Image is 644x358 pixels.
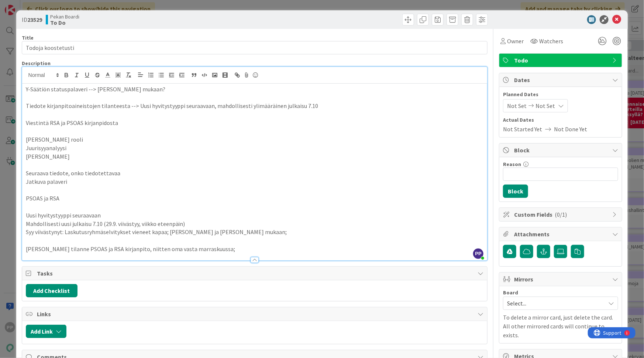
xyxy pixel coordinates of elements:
[16,1,34,10] span: Support
[535,101,555,110] span: Not Set
[503,116,618,124] span: Actual Dates
[22,34,34,41] label: Title
[26,194,484,203] p: PSOAS ja RSA
[514,230,609,239] span: Attachments
[27,16,42,23] b: 23529
[503,290,518,295] span: Board
[503,125,542,134] span: Not Started Yet
[514,56,609,65] span: Todo
[503,161,521,168] label: Reason
[473,249,483,259] span: PP
[38,3,40,9] div: 1
[26,119,484,127] p: Viestintä RSA ja PSOAS kirjanpidosta
[514,210,609,219] span: Custom Fields
[514,275,609,284] span: Mirrors
[26,284,78,297] button: Add Checklist
[554,125,587,134] span: Not Done Yet
[503,313,618,340] p: To delete a mirror card, just delete the card. All other mirrored cards will continue to exists.
[503,185,528,198] button: Block
[507,298,602,308] span: Select...
[507,101,527,110] span: Not Set
[26,178,484,186] p: Jatkuva palaveri
[22,15,42,24] span: ID
[514,75,609,84] span: Dates
[507,37,524,45] span: Owner
[26,211,484,220] p: Uusi hyvitystyyppi seuraavaan
[503,91,618,98] span: Planned Dates
[514,146,609,155] span: Block
[26,228,484,236] p: Syy viivästynyt: Laskutusryhmäselvitykset vieneet kapaa; [PERSON_NAME] ja [PERSON_NAME] mukaan;
[37,269,474,278] span: Tasks
[22,41,488,54] input: type card name here...
[26,102,484,110] p: Tiedote kirjanpitoaineistojen tilanteesta --> Uusi hyvitystyyppi seuraavaan, mahdollisesti ylimää...
[37,310,474,318] span: Links
[26,135,484,144] p: [PERSON_NAME] rooli
[26,325,66,338] button: Add Link
[26,169,484,178] p: Seuraava tiedote, onko tiedotettavaa
[26,152,484,161] p: [PERSON_NAME]
[22,60,51,67] span: Description
[50,14,79,20] span: Pekan Boardi
[539,37,563,45] span: Watchers
[555,211,567,218] span: ( 0/1 )
[26,144,484,152] p: Juurisyyanalyysi
[26,220,484,228] p: Mahdollisesti uusi julkaisu 7.10 (29.9. viivästyy, viikko eteenpäin)
[26,245,484,253] p: [PERSON_NAME] tilanne PSOAS ja RSA kirjanpito, niitten oma vasta marraskuussa;
[50,20,79,26] b: To Do
[26,85,484,94] p: Y-Säätiön statuspalaveri --> [PERSON_NAME] mukaan?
